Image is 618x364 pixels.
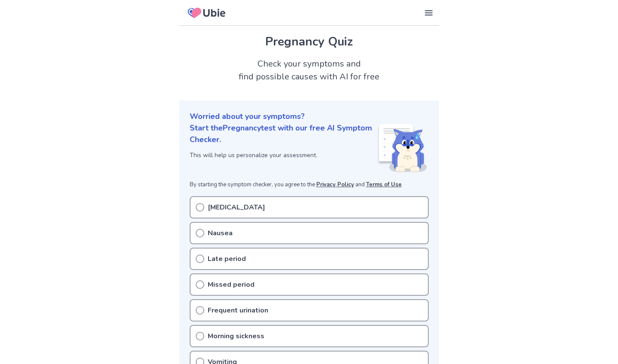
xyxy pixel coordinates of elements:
p: Nausea [208,228,233,238]
img: Shiba [377,124,427,172]
p: [MEDICAL_DATA] [208,202,265,212]
p: Late period [208,254,246,264]
p: Morning sickness [208,331,264,341]
a: Terms of Use [366,181,402,188]
p: Start the Pregnancy test with our free AI Symptom Checker. [190,122,377,146]
a: Privacy Policy [316,181,354,188]
h1: Pregnancy Quiz [190,33,429,51]
p: Missed period [208,279,254,290]
p: This will help us personalize your assessment. [190,151,377,160]
p: Frequent urination [208,305,268,315]
p: By starting the symptom checker, you agree to the and [190,181,429,189]
h2: Check your symptoms and find possible causes with AI for free [179,58,439,83]
p: Worried about your symptoms? [190,111,429,122]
